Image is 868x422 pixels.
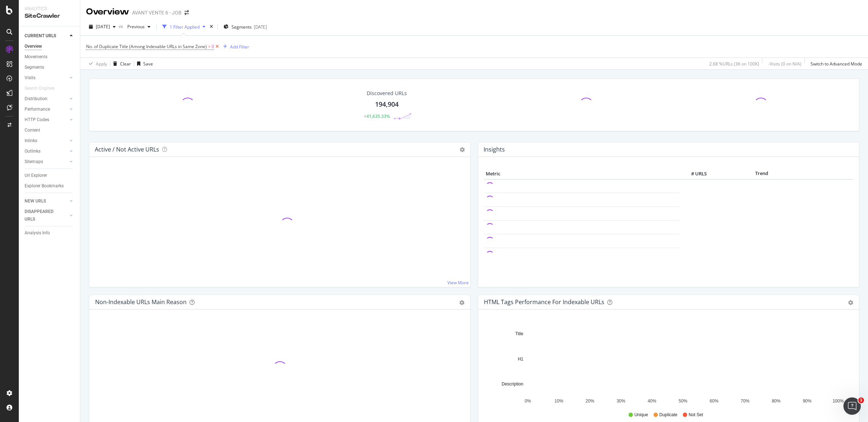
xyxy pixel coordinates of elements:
[208,23,214,30] div: times
[25,148,41,155] div: Outlinks
[25,43,75,50] a: Overview
[25,208,68,223] a: DISAPPEARED URLS
[25,197,46,205] div: NEW URLS
[554,398,563,404] text: 10%
[25,127,75,134] a: Content
[484,298,604,306] div: HTML Tags Performance for Indexable URLs
[119,23,124,29] span: vs
[484,321,850,405] svg: A chart.
[367,90,407,97] div: Discovered URLs
[459,300,464,305] div: gear
[221,21,270,33] button: Segments[DATE]
[525,398,531,404] text: 0%
[25,53,75,61] a: Movements
[648,398,656,404] text: 40%
[25,158,43,166] div: Sitemaps
[134,58,153,69] button: Save
[689,412,703,418] span: Not Set
[848,300,853,305] div: gear
[86,43,207,50] span: No. of Duplicate Title (Among Indexable URLs in Same Zone)
[460,147,465,152] i: Options
[617,398,625,404] text: 30%
[808,58,862,69] button: Switch to Advanced Mode
[25,32,68,40] a: CURRENT URLS
[659,412,677,418] span: Duplicate
[375,100,399,109] div: 194,904
[143,61,153,67] div: Save
[159,21,208,33] button: 1 Filter Applied
[25,158,68,166] a: Sitemaps
[25,106,68,113] a: Performance
[634,412,648,418] span: Unique
[25,127,40,134] div: Content
[25,64,44,71] div: Segments
[515,331,524,336] text: Title
[25,229,75,237] a: Analysis Info
[709,169,815,179] th: Trend
[447,280,469,286] a: View More
[25,95,68,103] a: Distribution
[25,74,35,82] div: Visits
[25,6,74,12] div: Analytics
[124,24,145,30] span: Previous
[184,10,189,15] div: arrow-right-arrow-left
[810,61,862,67] div: Switch to Advanced Mode
[484,145,505,154] h4: Insights
[803,398,812,404] text: 90%
[86,58,107,69] button: Apply
[208,43,210,50] span: >
[678,398,687,404] text: 50%
[25,197,68,205] a: NEW URLS
[772,398,780,404] text: 80%
[96,24,110,30] span: 2025 Sep. 8th
[25,64,75,71] a: Segments
[132,9,182,16] div: AVANT VENTE 6 - JOB
[25,172,75,179] a: Url Explorer
[768,61,801,67] div: - Visits ( 0 on N/A )
[231,24,252,30] span: Segments
[95,298,187,306] div: Non-Indexable URLs Main Reason
[25,32,56,40] div: CURRENT URLS
[710,398,718,404] text: 60%
[254,24,267,30] div: [DATE]
[230,44,249,50] div: Add Filter
[25,85,62,92] a: Search Engines
[120,61,131,67] div: Clear
[484,169,680,179] th: Metric
[25,182,64,190] div: Explorer Bookmarks
[25,53,47,61] div: Movements
[110,58,131,69] button: Clear
[502,381,523,387] text: Description
[518,357,524,362] text: H1
[25,85,55,92] div: Search Engines
[95,145,159,154] h4: Active / Not Active URLs
[25,74,68,82] a: Visits
[220,42,249,51] button: Add Filter
[25,208,61,223] div: DISAPPEARED URLS
[364,113,390,119] div: +41,635.33%
[833,398,844,404] text: 100%
[25,116,49,124] div: HTTP Codes
[709,61,759,67] div: 2.68 % URLs ( 3K on 100K )
[843,397,861,415] iframe: Intercom live chat
[741,398,749,404] text: 70%
[25,137,37,145] div: Inlinks
[124,21,153,33] button: Previous
[96,61,107,67] div: Apply
[25,137,68,145] a: Inlinks
[212,42,214,52] span: 0
[25,12,74,20] div: SiteCrawler
[586,398,594,404] text: 20%
[858,397,864,403] span: 1
[25,106,50,113] div: Performance
[25,182,75,190] a: Explorer Bookmarks
[25,43,42,50] div: Overview
[25,229,50,237] div: Analysis Info
[170,24,200,30] div: 1 Filter Applied
[25,95,47,103] div: Distribution
[680,169,709,179] th: # URLS
[86,6,129,18] div: Overview
[25,116,68,124] a: HTTP Codes
[25,172,47,179] div: Url Explorer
